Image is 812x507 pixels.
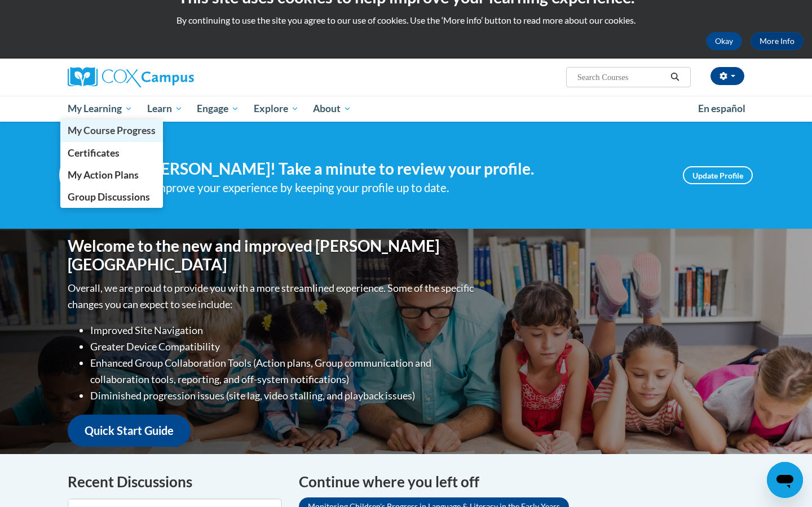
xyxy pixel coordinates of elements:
a: Explore [246,96,306,122]
img: Profile Image [59,150,110,201]
a: Certificates [60,142,163,164]
a: Group Discussions [60,186,163,208]
p: By continuing to use the site you agree to our use of cookies. Use the ‘More info’ button to read... [8,14,804,26]
button: Account Settings [710,67,744,85]
iframe: Button to launch messaging window [767,462,803,498]
a: Quick Start Guide [68,415,191,447]
span: Learn [147,102,183,115]
a: Cox Campus [68,67,282,87]
p: Overall, we are proud to provide you with a more streamlined experience. Some of the specific cha... [68,280,476,313]
span: My Course Progress [68,124,156,136]
span: Explore [254,102,299,115]
input: Search Courses [576,70,667,84]
a: My Learning [60,96,140,122]
h4: Recent Discussions [68,471,282,493]
div: Main menu [51,96,761,122]
h4: Hi [PERSON_NAME]! Take a minute to review your profile. [127,159,666,179]
span: Certificates [68,147,120,159]
a: My Course Progress [60,119,163,141]
a: Engage [189,96,246,122]
h1: Welcome to the new and improved [PERSON_NAME][GEOGRAPHIC_DATA] [68,237,476,274]
a: En español [691,97,753,121]
button: Search [667,70,683,84]
button: Okay [706,32,742,50]
a: Learn [140,96,190,122]
li: Greater Device Compatibility [90,339,476,355]
a: About [306,96,359,122]
li: Enhanced Group Collaboration Tools (Action plans, Group communication and collaboration tools, re... [90,355,476,388]
span: My Action Plans [68,169,139,181]
span: About [313,102,351,115]
li: Improved Site Navigation [90,322,476,339]
span: Group Discussions [68,191,150,203]
span: En español [698,103,745,114]
a: Update Profile [683,166,753,184]
a: My Action Plans [60,164,163,186]
img: Cox Campus [68,67,194,87]
a: More Info [751,32,804,50]
span: My Learning [68,102,133,115]
div: Help improve your experience by keeping your profile up to date. [127,179,666,197]
span: Engage [197,102,239,115]
h4: Continue where you left off [299,471,744,493]
li: Diminished progression issues (site lag, video stalling, and playback issues) [90,388,476,404]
